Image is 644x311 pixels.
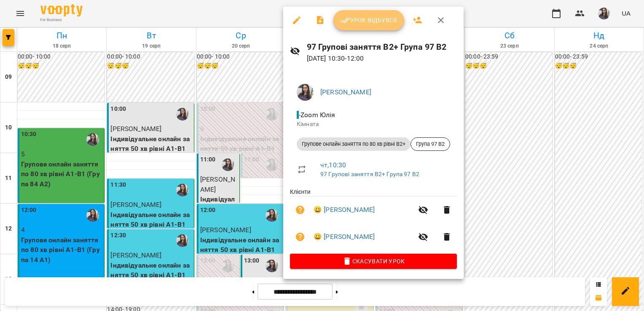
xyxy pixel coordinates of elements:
[297,140,411,148] span: Групове онлайн заняття по 80 хв рівні В2+
[297,111,337,119] span: - Zoom Юлія
[314,205,375,215] a: 😀 [PERSON_NAME]
[297,256,450,266] span: Скасувати Урок
[290,200,310,220] button: Візит ще не сплачено. Додати оплату?
[307,40,457,54] h6: 97 Групові заняття В2+ Група 97 В2
[290,254,457,269] button: Скасувати Урок
[314,232,375,242] a: 😀 [PERSON_NAME]
[320,171,419,177] a: 97 Групові заняття В2+ Група 97 В2
[340,15,397,25] span: Урок відбувся
[320,161,346,169] a: чт , 10:30
[297,84,314,101] img: ca1374486191da6fb8238bd749558ac4.jpeg
[411,137,450,151] div: Група 97 В2
[290,188,457,253] ul: Клієнти
[297,120,450,129] p: Кімната
[411,140,450,148] span: Група 97 В2
[307,54,457,64] p: [DATE] 10:30 - 12:00
[320,88,371,96] a: [PERSON_NAME]
[290,227,310,247] button: Візит ще не сплачено. Додати оплату?
[333,10,404,30] button: Урок відбувся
